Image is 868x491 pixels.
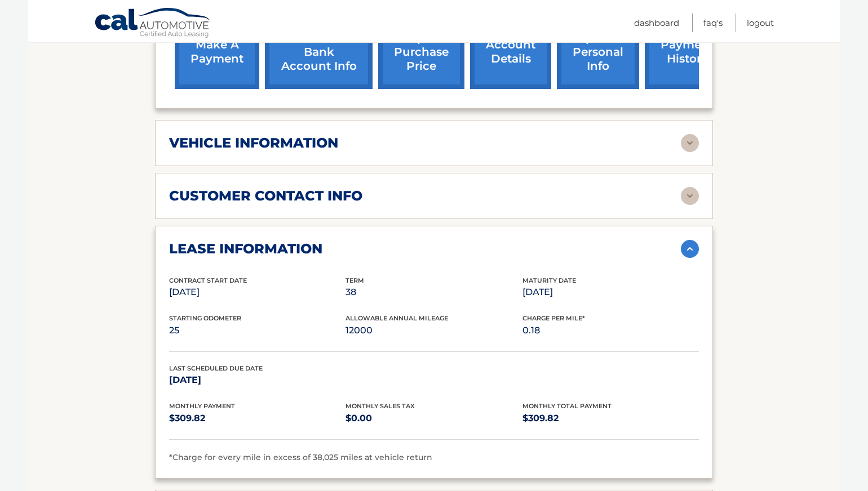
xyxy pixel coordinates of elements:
p: [DATE] [522,284,699,300]
a: Dashboard [634,14,679,32]
p: $309.82 [169,410,346,426]
a: Logout [747,14,774,32]
h2: vehicle information [169,135,338,151]
span: Maturity Date [522,276,576,284]
span: Starting Odometer [169,314,241,322]
h2: lease information [169,240,322,257]
p: $0.00 [346,410,522,426]
img: accordion-active.svg [681,240,699,258]
a: make a payment [175,15,259,89]
a: update personal info [557,15,639,89]
span: Last Scheduled Due Date [169,364,263,372]
a: request purchase price [378,15,464,89]
p: [DATE] [169,372,346,388]
h2: customer contact info [169,188,362,204]
a: Add/Remove bank account info [265,15,373,89]
img: accordion-rest.svg [681,187,699,205]
p: 38 [346,284,522,300]
span: Term [346,276,364,284]
span: Contract Start Date [169,276,247,284]
p: 25 [169,323,346,338]
a: payment history [645,15,729,89]
span: Monthly Total Payment [522,402,612,410]
a: account details [470,15,551,89]
p: $309.82 [522,410,699,426]
span: Monthly Payment [169,402,235,410]
span: *Charge for every mile in excess of 38,025 miles at vehicle return [169,452,432,462]
span: Charge Per Mile* [522,314,585,322]
span: Allowable Annual Mileage [346,314,448,322]
a: Cal Automotive [94,7,212,40]
img: accordion-rest.svg [681,134,699,152]
p: 12000 [346,323,522,338]
p: [DATE] [169,284,346,300]
a: FAQ's [703,14,723,32]
span: Monthly Sales Tax [346,402,415,410]
p: 0.18 [522,323,699,338]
